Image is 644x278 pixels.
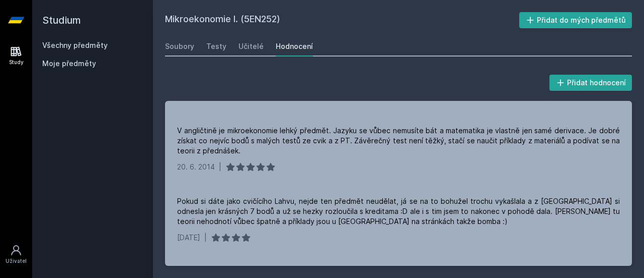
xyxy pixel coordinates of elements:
a: Soubory [165,36,194,57]
div: Uživatel [6,257,27,265]
div: Testy [206,41,226,51]
div: | [204,233,207,243]
div: Pokud si dáte jako cvičícího Lahvu, nejde ten předmět neudělat, já se na to bohužel trochu vykašl... [177,196,620,227]
a: Hodnocení [276,36,313,57]
a: Study [2,40,30,71]
div: Hodnocení [276,41,313,51]
div: Study [9,59,24,66]
div: | [219,162,221,172]
button: Přidat do mých předmětů [519,12,632,28]
div: 20. 6. 2014 [177,162,215,172]
button: Přidat hodnocení [549,75,632,91]
a: Uživatel [2,239,30,270]
div: Soubory [165,41,194,51]
div: V angličtině je mikroekonomie lehký předmět. Jazyku se vůbec nemusíte bát a matematika je vlastně... [177,126,620,156]
div: Učitelé [238,41,264,51]
h2: Mikroekonomie I. (5EN252) [165,12,519,28]
span: Moje předměty [42,59,96,69]
a: Všechny předměty [42,41,108,49]
a: Testy [206,36,226,57]
a: Učitelé [238,36,264,57]
div: [DATE] [177,233,200,243]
